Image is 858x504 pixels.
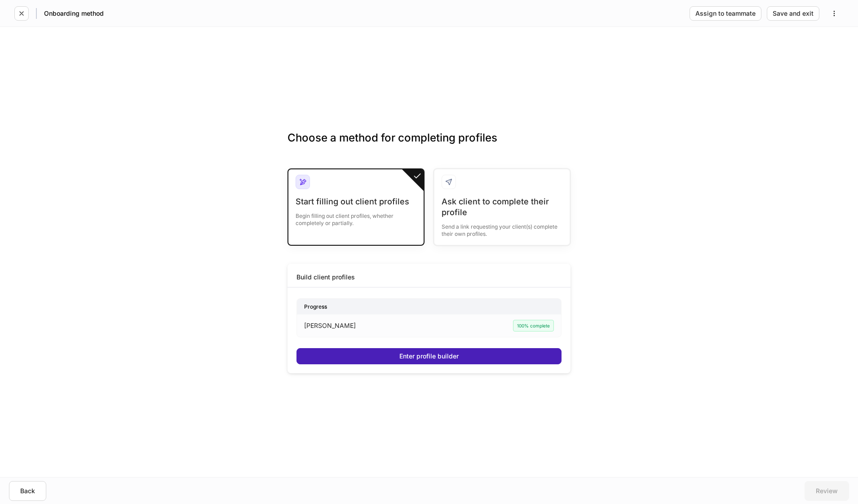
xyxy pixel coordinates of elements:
div: Send a link requesting your client(s) complete their own profiles. [442,218,562,238]
button: Back [9,481,46,501]
div: Progress [297,299,561,314]
div: Build client profiles [296,273,355,282]
div: Ask client to complete their profile [442,196,562,218]
h5: Onboarding method [44,9,104,18]
div: Assign to teammate [695,10,756,17]
h3: Choose a method for completing profiles [287,131,571,159]
div: Back [20,488,35,494]
button: Assign to teammate [690,6,761,21]
button: Save and exit [767,6,819,21]
button: Enter profile builder [296,348,562,364]
div: Start filling out client profiles [296,196,416,207]
div: Save and exit [773,10,814,17]
div: Begin filling out client profiles, whether completely or partially. [296,207,416,227]
div: Enter profile builder [399,353,459,359]
div: 100% complete [513,320,554,332]
p: [PERSON_NAME] [304,321,356,330]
